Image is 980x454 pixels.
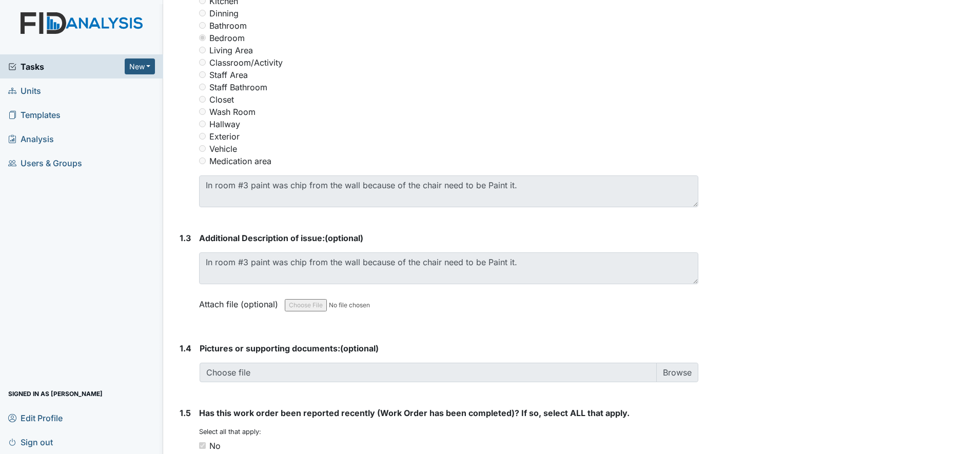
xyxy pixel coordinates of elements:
[199,292,282,310] label: Attach file (optional)
[199,71,206,78] input: Staff Area
[199,121,206,127] input: Hallway
[8,83,41,98] span: Units
[8,155,82,171] span: Users & Groups
[180,342,191,354] label: 1.4
[199,34,206,41] input: Bedroom
[199,108,206,115] input: Wash Room
[199,175,698,207] textarea: In room #3 paint was chip from the wall because of the chair need to be Paint it.
[199,10,206,16] input: Dinning
[8,386,103,402] span: Signed in as [PERSON_NAME]
[209,56,283,69] label: Classroom/Activity
[199,442,206,449] input: No
[209,118,240,130] label: Hallway
[209,130,240,143] label: Exterior
[209,143,237,155] label: Vehicle
[209,19,247,32] label: Bathroom
[209,69,248,81] label: Staff Area
[8,410,63,426] span: Edit Profile
[199,428,261,436] small: Select all that apply:
[199,59,206,66] input: Classroom/Activity
[8,131,54,147] span: Analysis
[209,81,267,93] label: Staff Bathroom
[8,107,61,123] span: Templates
[199,47,206,53] input: Living Area
[8,61,125,73] a: Tasks
[199,96,206,103] input: Closet
[199,252,698,284] textarea: In room #3 paint was chip from the wall because of the chair need to be Paint it.
[180,407,191,419] label: 1.5
[200,343,340,353] span: Pictures or supporting documents:
[209,93,234,106] label: Closet
[199,145,206,152] input: Vehicle
[209,155,271,167] label: Medication area
[199,233,325,243] span: Additional Description of issue:
[199,157,206,164] input: Medication area
[8,434,53,450] span: Sign out
[199,84,206,90] input: Staff Bathroom
[199,22,206,29] input: Bathroom
[209,440,221,452] div: No
[180,232,191,244] label: 1.3
[209,44,253,56] label: Living Area
[125,58,155,74] button: New
[199,133,206,140] input: Exterior
[209,7,239,19] label: Dinning
[209,32,245,44] label: Bedroom
[200,342,698,354] strong: (optional)
[199,408,630,418] span: Has this work order been reported recently (Work Order has been completed)? If so, select ALL tha...
[209,106,256,118] label: Wash Room
[199,232,698,244] strong: (optional)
